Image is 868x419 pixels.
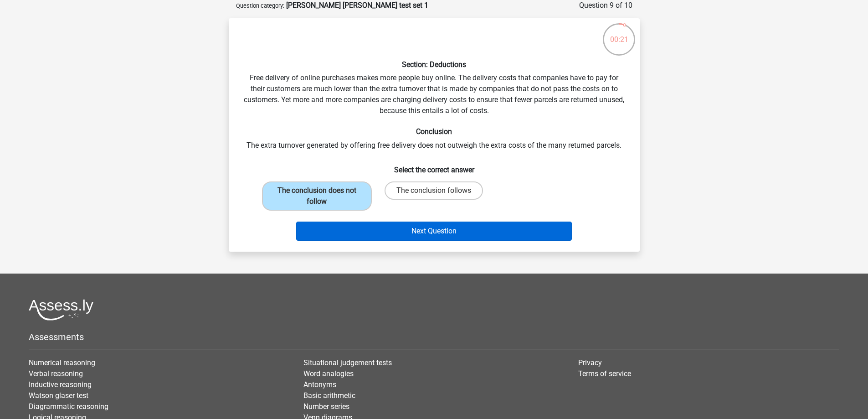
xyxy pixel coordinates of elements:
a: Diagrammatic reasoning [29,402,108,411]
label: The conclusion follows [385,181,483,200]
img: Assessly logo [29,299,93,321]
h5: Assessments [29,331,839,342]
h6: Select the correct answer [243,158,625,174]
a: Numerical reasoning [29,358,95,367]
strong: [PERSON_NAME] [PERSON_NAME] test set 1 [286,1,428,10]
a: Terms of service [578,369,631,378]
a: Antonyms [303,380,336,389]
a: Verbal reasoning [29,369,83,378]
a: Word analogies [303,369,354,378]
a: Situational judgement tests [303,358,392,367]
a: Basic arithmetic [303,391,355,400]
a: Watson glaser test [29,391,88,400]
div: Free delivery of online purchases makes more people buy online. The delivery costs that companies... [232,26,636,244]
a: Number series [303,402,349,411]
label: The conclusion does not follow [262,181,372,211]
a: Privacy [578,358,602,367]
button: Next Question [296,222,572,241]
h6: Section: Deductions [243,60,625,69]
small: Question category: [236,2,284,9]
h6: Conclusion [243,127,625,136]
a: Inductive reasoning [29,380,92,389]
div: 00:21 [602,22,636,45]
